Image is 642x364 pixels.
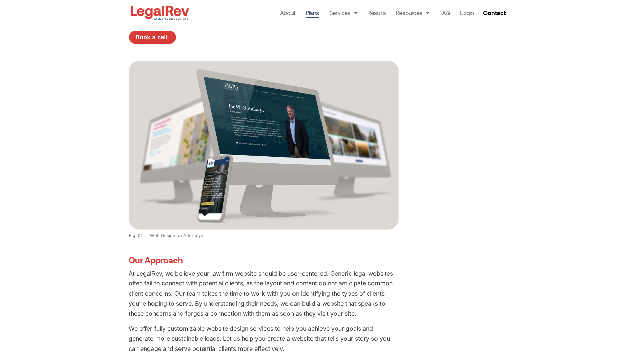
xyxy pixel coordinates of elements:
[460,8,474,18] a: Login
[480,7,510,18] a: Contact
[483,10,506,16] span: Contact
[129,269,399,319] p: At LegalRev, we believe your law firm website should be user-centered. Generic legal websites oft...
[129,31,176,44] a: Book a call
[135,34,167,40] span: Book a call
[129,255,399,265] h3: Our Approach
[129,233,399,238] figcaption: Fig. 01 — Web Design for Attorneys
[396,8,429,18] a: Resources
[280,8,474,18] nav: Menu
[129,324,399,354] p: We offer fully customizable website design services to help you achieve your goals and generate m...
[329,8,358,18] a: Services
[280,8,296,18] a: About
[306,8,319,18] a: Plans
[367,8,386,18] a: Results
[439,8,450,18] a: FAQ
